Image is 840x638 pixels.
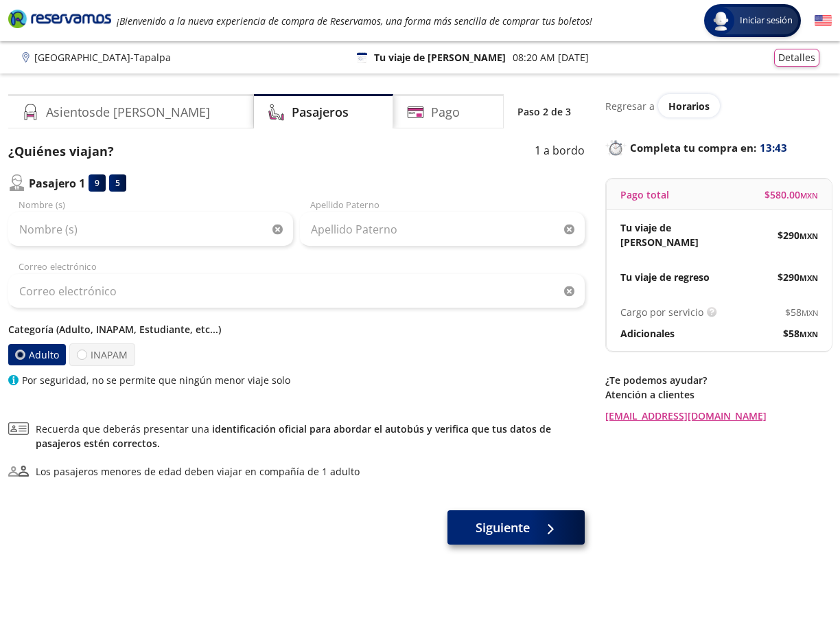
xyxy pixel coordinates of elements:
[292,103,349,122] h4: Pasajeros
[605,387,832,402] p: Atención a clientes
[605,94,832,117] div: Regresar a ver horarios
[778,270,818,284] span: $ 290
[668,100,710,113] span: Horarios
[36,464,360,479] div: Los pasajeros menores de edad deben viajar en compañía de 1 adulto
[800,190,818,201] small: MXN
[800,273,818,283] small: MXN
[89,174,106,192] div: 9
[605,373,832,387] p: ¿Te podemos ayudar?
[34,50,171,65] p: [GEOGRAPHIC_DATA] - Tapalpa
[8,8,111,33] a: Brand Logo
[605,138,832,157] p: Completa tu compra en :
[513,50,589,65] p: 08:20 AM [DATE]
[774,49,819,67] button: Detalles
[8,8,111,29] i: Brand Logo
[8,142,114,161] p: ¿Quiénes viajan?
[36,422,585,451] span: Recuerda que deberás presentar una
[815,12,832,30] button: English
[620,305,703,319] p: Cargo por servicio
[605,409,832,423] a: [EMAIL_ADDRESS][DOMAIN_NAME]
[8,274,585,308] input: Correo electrónico
[620,270,710,284] p: Tu viaje de regreso
[29,175,85,192] p: Pasajero 1
[8,322,585,337] p: Categoría (Adulto, INAPAM, Estudiante, etc...)
[800,329,818,339] small: MXN
[447,510,585,545] button: Siguiente
[22,373,290,387] p: Por seguridad, no se permite que ningún menor viaje solo
[109,174,126,192] div: 5
[36,422,551,450] a: identificación oficial para abordar el autobús y verifica que tus datos de pasajeros estén correc...
[802,308,818,318] small: MXN
[778,228,818,242] span: $ 290
[517,104,571,119] p: Paso 2 de 3
[374,50,506,65] p: Tu viaje de [PERSON_NAME]
[765,187,818,202] span: $ 580.00
[734,14,798,27] span: Iniciar sesión
[535,142,585,161] p: 1 a bordo
[476,519,530,537] span: Siguiente
[605,99,655,113] p: Regresar a
[69,343,135,366] label: INAPAM
[620,187,669,202] p: Pago total
[760,140,787,156] span: 13:43
[620,220,719,249] p: Tu viaje de [PERSON_NAME]
[117,14,592,27] em: ¡Bienvenido a la nueva experiencia de compra de Reservamos, una forma más sencilla de comprar tus...
[8,212,293,247] input: Nombre (s)
[620,326,675,341] p: Adicionales
[431,103,460,122] h4: Pago
[785,305,818,319] span: $ 58
[8,344,66,365] label: Adulto
[783,326,818,341] span: $ 58
[300,212,585,247] input: Apellido Paterno
[800,231,818,241] small: MXN
[46,103,210,122] h4: Asientos de [PERSON_NAME]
